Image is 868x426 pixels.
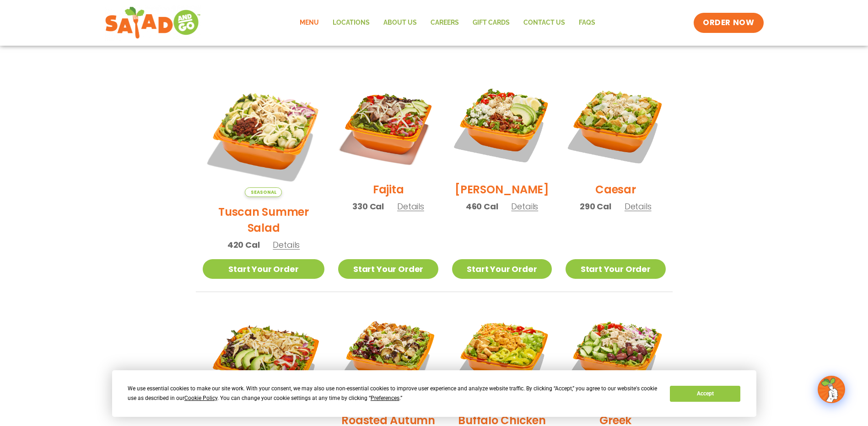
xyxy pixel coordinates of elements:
[580,200,611,213] span: 290 Cal
[377,12,424,33] a: About Us
[566,259,665,279] a: Start Your Order
[338,259,438,279] a: Start Your Order
[452,306,552,405] img: Product photo for Buffalo Chicken Salad
[517,12,572,33] a: Contact Us
[227,239,260,251] span: 420 Cal
[293,12,602,33] nav: Menu
[694,13,763,33] a: ORDER NOW
[670,386,740,402] button: Accept
[566,306,665,405] img: Product photo for Greek Salad
[819,377,844,402] img: wpChatIcon
[466,12,517,33] a: GIFT CARDS
[338,306,438,405] img: Product photo for Roasted Autumn Salad
[203,259,325,279] a: Start Your Order
[397,201,424,212] span: Details
[572,12,602,33] a: FAQs
[424,12,466,33] a: Careers
[455,181,549,197] h2: [PERSON_NAME]
[203,75,325,197] img: Product photo for Tuscan Summer Salad
[326,12,377,33] a: Locations
[466,200,498,213] span: 460 Cal
[293,12,326,33] a: Menu
[452,75,552,175] img: Product photo for Cobb Salad
[452,259,552,279] a: Start Your Order
[273,239,300,250] span: Details
[625,201,652,212] span: Details
[105,5,201,41] img: new-SAG-logo-768×292
[595,181,636,197] h2: Caesar
[203,204,325,236] h2: Tuscan Summer Salad
[338,75,438,175] img: Product photo for Fajita Salad
[352,200,384,213] span: 330 Cal
[373,181,404,197] h2: Fajita
[703,17,754,28] span: ORDER NOW
[245,187,282,197] span: Seasonal
[371,395,399,401] span: Preferences
[128,384,659,403] div: We use essential cookies to make our site work. With your consent, we may also use non-essential ...
[184,395,217,401] span: Cookie Policy
[566,75,665,175] img: Product photo for Caesar Salad
[511,201,538,212] span: Details
[112,370,756,417] div: Cookie Consent Prompt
